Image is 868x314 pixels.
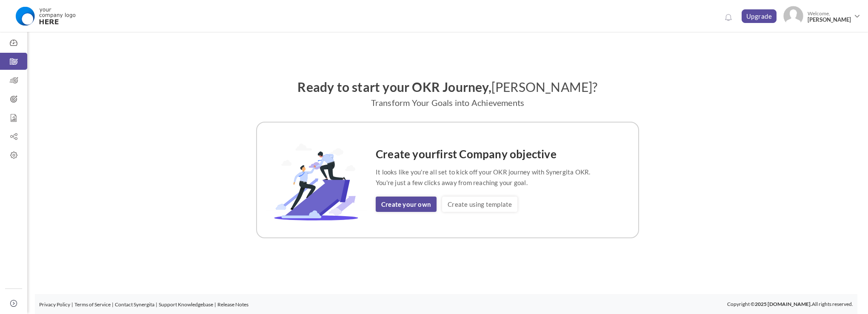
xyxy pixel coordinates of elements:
[376,167,590,188] p: It looks like you're all set to kick off your OKR journey with Synergita OKR. You're just a few c...
[38,98,857,107] p: Transform Your Goals into Achievements
[442,197,517,212] a: Create using template
[10,6,81,27] img: Logo
[376,197,437,212] a: Create your own
[71,300,73,309] li: |
[115,301,154,308] a: Contact Synergita
[491,80,598,94] span: [PERSON_NAME]?
[112,300,114,309] li: |
[722,11,735,25] a: Notifications
[214,300,216,309] li: |
[376,148,590,160] h4: Create your
[38,80,857,94] h2: Ready to start your OKR Journey,
[755,301,812,307] b: 2025 [DOMAIN_NAME].
[156,300,157,309] li: |
[780,3,864,28] a: Photo Welcome,[PERSON_NAME]
[727,300,853,308] p: Copyright © All rights reserved.
[159,301,213,308] a: Support Knowledgebase
[266,140,367,220] img: OKR-Template-Image.svg
[803,6,853,27] span: Welcome,
[217,301,248,308] a: Release Notes
[808,17,851,23] span: [PERSON_NAME]
[436,147,557,161] span: first Company objective
[742,9,777,23] a: Upgrade
[39,301,70,308] a: Privacy Policy
[783,6,803,26] img: Photo
[74,301,111,308] a: Terms of Service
